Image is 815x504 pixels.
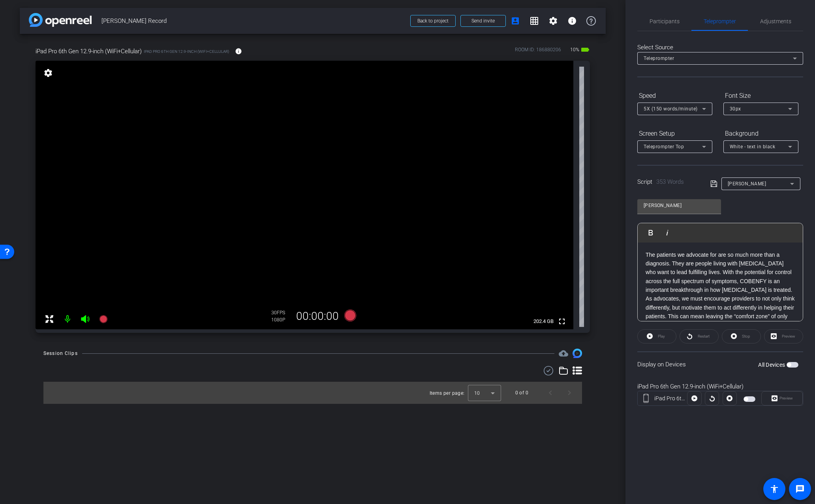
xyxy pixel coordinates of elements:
span: iPad Pro 6th Gen 12.9-inch (WiFi+Cellular) [144,49,229,54]
mat-icon: battery_std [580,45,590,54]
button: Previous page [541,383,560,402]
div: iPad Pro 6th Gen 12.9-inch (WiFi+Cellular) [637,382,803,391]
button: Italic (⌘I) [660,225,675,241]
div: Screen Setup [637,127,712,140]
div: Select Source [637,43,803,52]
span: 10% [569,43,580,56]
span: 202.4 GB [531,317,556,326]
div: Speed [637,89,712,103]
span: iPad Pro 6th Gen 12.9-inch (WiFi+Cellular) [36,47,142,56]
span: Teleprompter Top [644,144,684,149]
span: Adjustments [760,19,791,24]
img: app-logo [29,13,92,27]
span: White - text in black [730,144,776,149]
mat-icon: account_box [511,16,520,26]
mat-icon: info [567,16,577,26]
p: The patients we advocate for are so much more than a diagnosis. They are people living with [MEDI... [646,250,795,295]
div: Font Size [723,89,798,103]
div: 1080P [271,317,291,323]
mat-icon: settings [43,68,54,78]
span: 353 Words [656,178,684,185]
mat-icon: settings [548,16,558,26]
p: As advocates, we must encourage providers to not only think differently, but motivate them to act... [646,294,795,347]
mat-icon: info [235,48,242,55]
input: Title [644,201,715,210]
div: iPad Pro 6th Gen 12.9-inch (WiFi+Cellular) [654,394,687,403]
div: Background [723,127,798,140]
div: 0 of 0 [515,389,528,397]
span: 30px [730,106,741,112]
button: Back to project [410,15,456,27]
mat-icon: grid_on [530,16,539,26]
div: Items per page: [430,389,465,397]
mat-icon: fullscreen [557,317,567,326]
mat-icon: cloud_upload [559,349,568,358]
button: Next page [560,383,579,402]
mat-icon: accessibility [770,484,779,494]
div: Script [637,177,699,187]
span: [PERSON_NAME] [728,181,766,187]
img: Session clips [573,349,582,358]
label: All Devices [758,361,787,369]
span: Participants [650,19,680,24]
div: Session Clips [43,349,78,357]
span: 5X (150 words/minute) [644,106,698,112]
span: Destinations for your clips [559,349,568,358]
span: Send invite [471,18,495,24]
div: 00:00:00 [291,310,344,323]
div: ROOM ID: 186880206 [515,46,561,58]
span: Teleprompter [644,56,674,61]
span: Teleprompter [704,19,736,24]
span: FPS [277,310,285,315]
mat-icon: message [795,484,805,494]
span: [PERSON_NAME] Record [101,13,406,29]
button: Bold (⌘B) [643,225,658,241]
button: Send invite [460,15,506,27]
div: 30 [271,310,291,316]
div: Display on Devices [637,351,803,377]
span: Back to project [417,18,449,24]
